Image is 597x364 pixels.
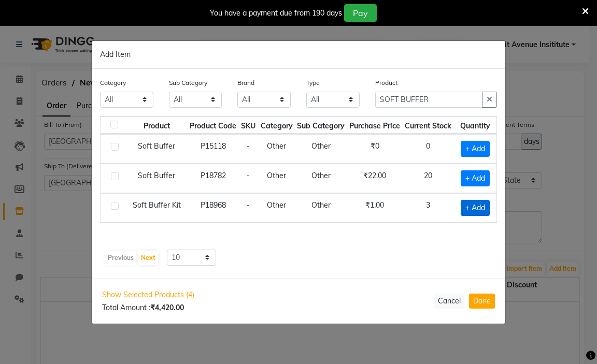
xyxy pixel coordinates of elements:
button: Next [138,251,158,265]
td: 20 [402,164,453,193]
button: Done [469,294,495,309]
td: P18968 [188,193,239,223]
span: + Add [461,141,490,157]
label: Product [375,78,397,88]
label: Sub Category [169,78,207,88]
td: Other [258,134,295,164]
label: Category [100,78,126,88]
th: Sub Category [295,117,347,134]
td: Other [295,134,347,164]
td: - [238,134,258,164]
td: Other [258,164,295,193]
td: - [238,193,258,223]
td: 0 [402,134,453,164]
button: Pay [344,4,377,22]
td: P18782 [188,164,239,193]
div: You have a payment due from 190 days [210,8,342,19]
td: ₹1.00 [347,193,403,223]
td: 3 [402,193,453,223]
td: Soft Buffer [125,164,187,193]
b: ₹4,420.00 [150,303,184,312]
td: Other [295,193,347,223]
td: ₹22.00 [347,164,403,193]
button: Cancel [434,294,465,309]
td: P15118 [188,134,239,164]
td: Other [258,193,295,223]
span: Show Selected Products (4) [102,289,194,300]
div: Add Item [92,41,505,69]
th: Product [125,117,187,134]
th: Quantity [453,117,496,134]
label: Brand [237,78,254,88]
span: Purchase Price [349,121,400,130]
input: Search or Scan Product [375,92,482,108]
td: ₹0 [347,134,403,164]
span: Total Amount : [102,303,184,312]
span: + Add [461,200,490,216]
label: Type [306,78,320,88]
th: SKU [238,117,258,134]
th: Product Code [188,117,239,134]
span: + Add [461,170,490,186]
td: Soft Buffer [125,134,187,164]
td: Other [295,164,347,193]
td: Soft Buffer Kit [125,193,187,223]
th: Current Stock [402,117,453,134]
td: - [238,164,258,193]
th: Category [258,117,295,134]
